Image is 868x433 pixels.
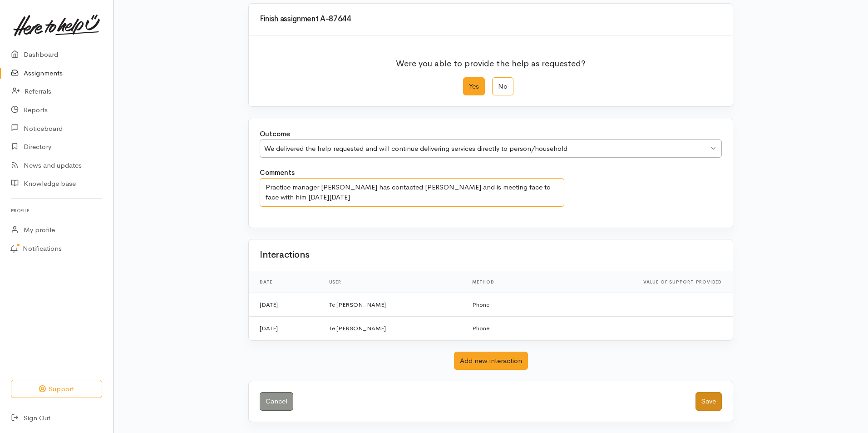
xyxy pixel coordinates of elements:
button: Add new interaction [454,352,528,370]
label: Outcome [260,129,290,139]
th: Method [465,271,538,293]
label: No [492,77,513,96]
td: Phone [465,293,538,317]
td: [DATE] [249,317,322,340]
button: Support [11,380,102,398]
h3: Finish assignment A-87644 [260,15,722,24]
h6: Profile [11,204,102,217]
td: Phone [465,317,538,340]
a: Cancel [260,392,293,411]
button: Save [695,392,722,411]
td: [DATE] [249,293,322,317]
label: Yes [463,77,485,96]
h2: Interactions [260,250,309,260]
td: Te [PERSON_NAME] [322,317,465,340]
th: Value of support provided [538,271,733,293]
th: Date [249,271,322,293]
div: We delivered the help requested and will continue delivering services directly to person/household [264,144,709,154]
p: Were you able to provide the help as requested? [396,52,586,70]
label: Comments [260,168,295,178]
td: Te [PERSON_NAME] [322,293,465,317]
th: User [322,271,465,293]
